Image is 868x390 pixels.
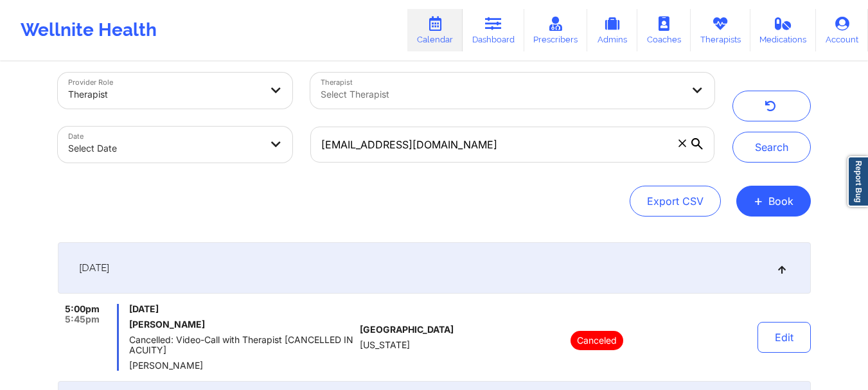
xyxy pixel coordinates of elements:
[750,9,817,51] a: Medications
[630,186,721,217] button: Export CSV
[68,134,261,163] div: Select Date
[571,331,623,350] p: Canceled
[129,335,355,355] span: Cancelled: Video-Call with Therapist [CANCELLED IN ACUITY]
[816,9,868,51] a: Account
[68,80,261,109] div: Therapist
[587,9,637,51] a: Admins
[754,197,763,204] span: +
[65,304,100,314] span: 5:00pm
[129,319,355,330] h6: [PERSON_NAME]
[407,9,463,51] a: Calendar
[129,360,355,371] span: [PERSON_NAME]
[732,132,811,163] button: Search
[79,261,109,274] span: [DATE]
[65,314,100,324] span: 5:45pm
[310,127,714,163] input: Search by patient email
[463,9,524,51] a: Dashboard
[757,322,811,353] button: Edit
[360,324,454,335] span: [GEOGRAPHIC_DATA]
[129,304,355,314] span: [DATE]
[847,156,868,207] a: Report Bug
[736,186,811,217] button: +Book
[360,340,410,350] span: [US_STATE]
[524,9,588,51] a: Prescribers
[637,9,691,51] a: Coaches
[691,9,750,51] a: Therapists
